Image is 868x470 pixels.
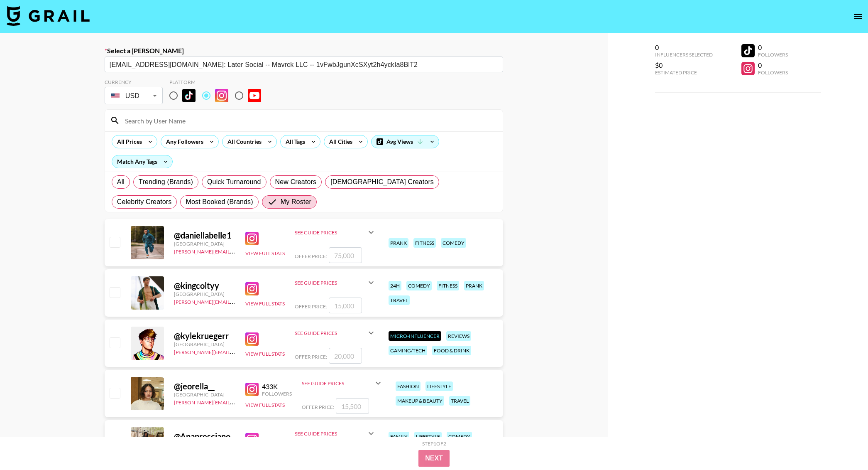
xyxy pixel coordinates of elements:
[447,432,472,441] div: comedy
[302,380,373,386] div: See Guide Prices
[174,391,235,398] div: [GEOGRAPHIC_DATA]
[758,52,788,58] div: Followers
[174,247,297,255] a: [PERSON_NAME][EMAIL_ADDRESS][DOMAIN_NAME]
[389,432,409,441] div: family
[758,43,788,52] div: 0
[106,89,161,103] div: USD
[655,61,713,69] div: $0
[174,241,235,247] div: [GEOGRAPHIC_DATA]
[112,135,144,148] div: All Prices
[655,43,713,52] div: 0
[245,300,285,307] button: View Full Stats
[302,404,334,410] span: Offer Price:
[850,8,866,25] button: open drawer
[120,114,498,127] input: Search by User Name
[330,177,434,187] span: [DEMOGRAPHIC_DATA] Creators
[245,250,285,256] button: View Full Stats
[389,295,410,305] div: travel
[112,155,172,168] div: Match Any Tags
[422,440,446,447] div: Step 1 of 2
[389,281,401,290] div: 24h
[245,383,259,396] img: Instagram
[182,89,196,102] img: TikTok
[441,238,466,248] div: comedy
[758,61,788,69] div: 0
[758,69,788,76] div: Followers
[295,280,366,286] div: See Guide Prices
[432,346,471,355] div: food & drink
[336,398,369,414] input: 15,500
[406,281,432,290] div: comedy
[174,281,235,291] div: @ kingcoltyy
[105,79,163,85] div: Currency
[418,450,450,467] button: Next
[396,396,444,406] div: makeup & beauty
[389,331,441,341] div: Micro-Influencer
[262,382,292,391] div: 433K
[281,135,307,148] div: All Tags
[281,197,311,207] span: My Roster
[295,354,327,360] span: Offer Price:
[117,197,172,207] span: Celebrity Creators
[324,135,354,148] div: All Cities
[275,177,317,187] span: New Creators
[245,351,285,357] button: View Full Stats
[7,6,90,26] img: Grail Talent
[174,331,235,341] div: @ kylekruegerr
[223,135,263,148] div: All Countries
[139,177,193,187] span: Trending (Brands)
[295,253,327,259] span: Offer Price:
[174,347,297,355] a: [PERSON_NAME][EMAIL_ADDRESS][DOMAIN_NAME]
[302,373,383,393] div: See Guide Prices
[389,346,427,355] div: gaming/tech
[295,229,366,236] div: See Guide Prices
[248,89,261,102] img: YouTube
[389,238,408,248] div: prank
[449,396,470,406] div: travel
[245,332,259,346] img: Instagram
[413,238,436,248] div: fitness
[207,177,261,187] span: Quick Turnaround
[174,398,297,406] a: [PERSON_NAME][EMAIL_ADDRESS][DOMAIN_NAME]
[295,323,376,343] div: See Guide Prices
[295,431,366,437] div: See Guide Prices
[329,298,362,313] input: 15,000
[446,331,471,341] div: reviews
[329,348,362,364] input: 20,000
[174,291,235,297] div: [GEOGRAPHIC_DATA]
[174,297,297,305] a: [PERSON_NAME][EMAIL_ADDRESS][DOMAIN_NAME]
[117,177,125,187] span: All
[295,273,376,293] div: See Guide Prices
[215,89,228,102] img: Instagram
[174,341,235,347] div: [GEOGRAPHIC_DATA]
[437,281,459,290] div: fitness
[245,402,285,408] button: View Full Stats
[262,391,292,397] div: Followers
[655,69,713,76] div: Estimated Price
[295,330,366,336] div: See Guide Prices
[174,381,235,391] div: @ jeorella__
[169,79,268,85] div: Platform
[372,135,439,148] div: Avg Views
[245,232,259,245] img: Instagram
[425,381,453,391] div: lifestyle
[655,52,713,58] div: Influencers Selected
[245,282,259,295] img: Instagram
[245,433,259,446] img: Instagram
[186,197,253,207] span: Most Booked (Brands)
[464,281,484,290] div: prank
[105,47,503,55] label: Select a [PERSON_NAME]
[174,431,235,442] div: @ Anapresciano
[396,381,421,391] div: fashion
[414,432,442,441] div: lifestyle
[174,230,235,241] div: @ daniellabelle1
[295,423,376,443] div: See Guide Prices
[329,247,362,263] input: 75,000
[295,222,376,242] div: See Guide Prices
[295,303,327,310] span: Offer Price:
[161,135,205,148] div: Any Followers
